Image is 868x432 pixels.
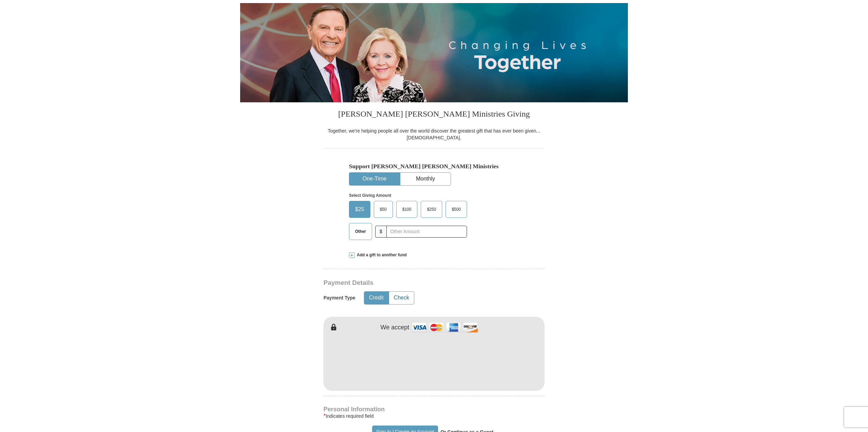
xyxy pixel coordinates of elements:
h5: Support [PERSON_NAME] [PERSON_NAME] Ministries [349,163,519,170]
div: Together, we're helping people all over the world discover the greatest gift that has ever been g... [323,127,545,141]
span: $50 [377,204,390,214]
span: $25 [352,204,368,214]
h4: We accept [381,324,410,331]
span: Other [352,226,369,237]
button: Check [389,292,414,304]
span: $250 [423,204,439,214]
img: credit cards accepted [411,320,479,335]
strong: Select Giving Amount [349,193,391,198]
span: $ [375,226,387,238]
button: Credit [364,292,388,304]
span: $500 [448,204,464,214]
h5: Payment Type [323,295,355,301]
iframe: To enrich screen reader interactions, please activate Accessibility in Grammarly extension settings [323,331,545,389]
h3: [PERSON_NAME] [PERSON_NAME] Ministries Giving [323,102,545,127]
span: $100 [399,204,415,214]
div: Indicates required field [323,412,545,420]
h4: Personal Information [323,407,545,412]
h3: Payment Details [323,279,497,287]
input: Other Amount [386,226,467,238]
button: Monthly [400,173,451,185]
span: Add a gift to another fund [354,252,407,258]
button: One-Time [349,173,400,185]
